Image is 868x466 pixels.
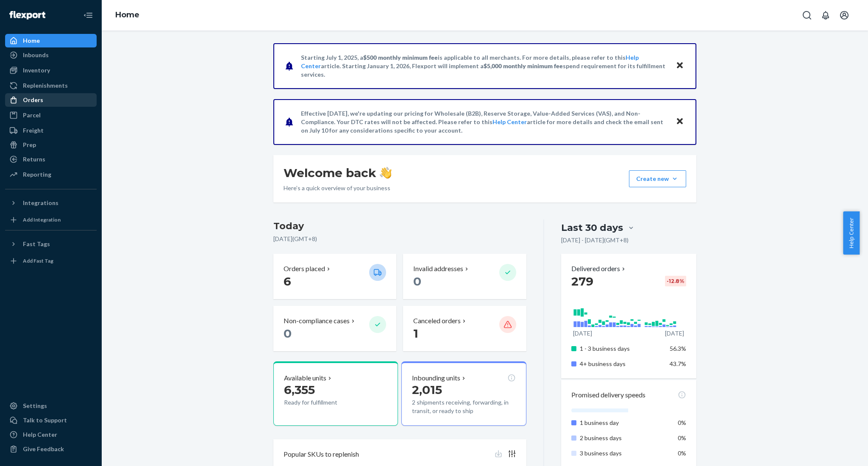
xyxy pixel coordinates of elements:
button: Open notifications [817,7,834,24]
div: Inbounds [23,51,49,59]
button: Open Search Box [798,7,815,24]
span: 6,355 [284,383,315,397]
a: Home [5,34,97,47]
p: Effective [DATE], we're updating our pricing for Wholesale (B2B), Reserve Storage, Value-Added Se... [301,109,668,135]
div: Integrations [23,199,58,207]
button: Open account menu [836,7,853,24]
p: Popular SKUs to replenish [284,449,359,459]
button: Orders placed 6 [273,254,396,299]
button: Non-compliance cases 0 [273,306,396,351]
a: Prep [5,138,97,152]
span: 6 [284,274,291,288]
span: 0% [678,434,686,441]
a: Returns [5,153,97,166]
p: Here’s a quick overview of your business [284,184,392,192]
a: Home [115,10,139,19]
a: Orders [5,93,97,107]
button: Invalid addresses 0 [403,254,526,299]
p: Non-compliance cases [284,316,350,326]
span: 0% [678,419,686,426]
button: Talk to Support [5,413,97,427]
img: hand-wave emoji [380,167,392,179]
p: Ready for fulfillment [284,398,362,407]
div: Talk to Support [23,416,67,424]
div: Orders [23,96,43,104]
h3: Today [273,219,526,233]
span: 0% [678,449,686,457]
button: Integrations [5,196,97,210]
a: Add Fast Tag [5,254,97,268]
span: $5,000 monthly minimum fee [484,62,563,69]
p: 1 business day [580,419,663,427]
p: [DATE] [665,329,684,338]
span: Support [17,6,47,14]
p: 1 - 3 business days [580,344,663,353]
span: 43.7% [670,360,686,367]
div: Replenishments [23,81,68,90]
button: Delivered orders [571,264,627,274]
p: [DATE] - [DATE] ( GMT+8 ) [561,236,629,244]
div: Fast Tags [23,240,50,248]
a: Help Center [5,428,97,441]
div: Parcel [23,111,41,119]
span: 279 [571,274,593,288]
button: Close Navigation [80,7,97,24]
p: 2 shipments receiving, forwarding, in transit, or ready to ship [412,398,515,415]
p: Invalid addresses [413,264,463,274]
p: Available units [284,373,326,383]
div: Add Fast Tag [23,257,53,264]
a: Freight [5,124,97,137]
button: Inbounding units2,0152 shipments receiving, forwarding, in transit, or ready to ship [401,361,526,426]
a: Help Center [492,118,527,125]
a: Parcel [5,108,97,122]
button: Canceled orders 1 [403,306,526,351]
div: Give Feedback [23,445,64,453]
p: 2 business days [580,434,663,442]
p: [DATE] ( GMT+8 ) [273,235,526,243]
p: Inbounding units [412,373,460,383]
a: Inbounds [5,48,97,62]
p: Canceled orders [413,316,461,326]
p: Orders placed [284,264,325,274]
div: Help Center [23,430,57,439]
button: Help Center [843,211,860,255]
button: Create new [629,170,686,187]
a: Reporting [5,168,97,181]
p: 3 business days [580,449,663,458]
div: Reporting [23,170,51,179]
div: Inventory [23,66,50,75]
p: Starting July 1, 2025, a is applicable to all merchants. For more details, please refer to this a... [301,53,668,79]
button: Close [674,116,685,128]
span: $500 monthly minimum fee [363,54,438,61]
p: 4+ business days [580,360,663,368]
span: 2,015 [412,383,442,397]
div: Freight [23,126,44,135]
a: Settings [5,399,97,413]
div: Home [23,36,40,45]
div: Prep [23,141,36,149]
span: 0 [413,274,421,288]
p: Promised delivery speeds [571,390,645,400]
p: [DATE] [573,329,592,338]
div: Last 30 days [561,221,623,234]
span: 0 [284,326,292,341]
img: Flexport logo [9,11,45,19]
button: Close [674,60,685,72]
ol: breadcrumbs [108,3,146,28]
div: Add Integration [23,216,61,223]
button: Give Feedback [5,442,97,456]
div: -12.8 % [665,276,686,286]
span: 1 [413,326,418,341]
span: 56.3% [670,345,686,352]
a: Replenishments [5,79,97,92]
div: Settings [23,402,47,410]
button: Available units6,355Ready for fulfillment [273,361,398,426]
a: Add Integration [5,213,97,227]
div: Returns [23,155,45,164]
a: Inventory [5,64,97,77]
button: Fast Tags [5,237,97,251]
h1: Welcome back [284,165,392,180]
